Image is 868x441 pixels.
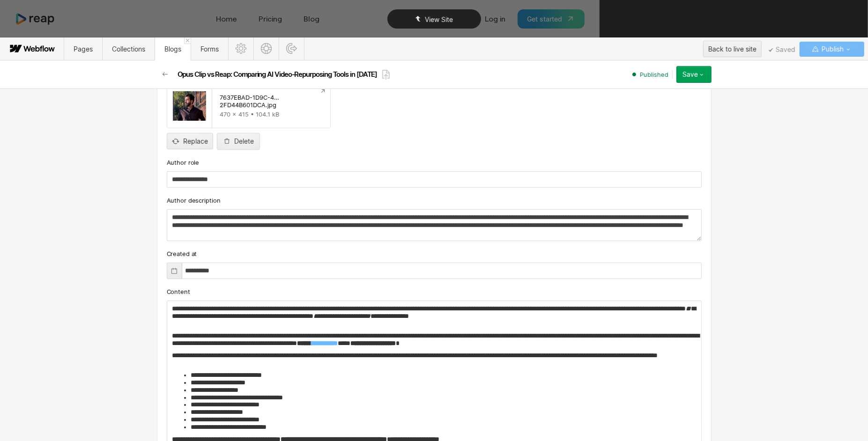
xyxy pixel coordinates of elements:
span: Created at [167,250,197,258]
span: Author description [167,196,221,205]
span: Author role [167,158,200,167]
div: Delete [234,138,254,145]
span: View Site [425,15,453,23]
button: Back to live site [703,41,762,57]
h2: Opus Clip vs Reap: Comparing AI Video-Repurposing Tools in [DATE] [178,70,378,79]
img: 67e153da8f7945d96eb6b092_7637EBAD-1D9C-42C7-8E46-2FD44B601DCA-p-130x130q80.jpg [173,89,206,122]
button: Delete [217,133,260,150]
span: Saved [769,48,795,52]
button: Publish [800,42,864,57]
span: Collections [112,45,145,53]
span: Blogs [164,45,181,53]
div: Save [683,71,698,78]
button: Save [676,66,712,83]
a: Preview file [315,84,330,99]
span: Pages [74,45,93,53]
span: Content [167,287,190,296]
span: Publish [820,42,844,56]
span: Published [640,70,668,79]
div: Back to live site [708,42,757,56]
a: Close 'Blogs' tab [184,37,191,44]
span: Forms [200,45,219,53]
div: 7637EBAD-1D9C-4…2FD44B601DCA.jpg [220,94,323,109]
div: 470 x 415 • 104.1 kB [220,110,323,118]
